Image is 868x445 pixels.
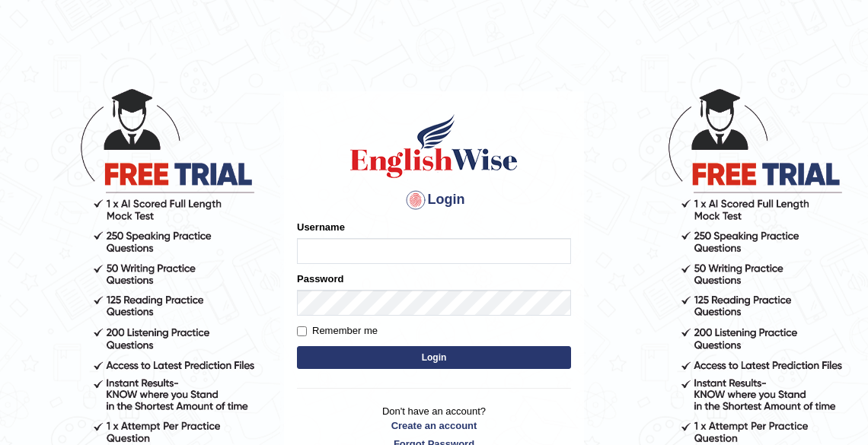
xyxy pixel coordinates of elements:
[347,112,521,180] img: Logo of English Wise sign in for intelligent practice with AI
[297,346,571,369] button: Login
[297,220,345,234] label: Username
[297,323,378,339] label: Remember me
[297,188,571,212] h4: Login
[297,272,343,286] label: Password
[297,418,571,433] a: Create an account
[297,326,307,336] input: Remember me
